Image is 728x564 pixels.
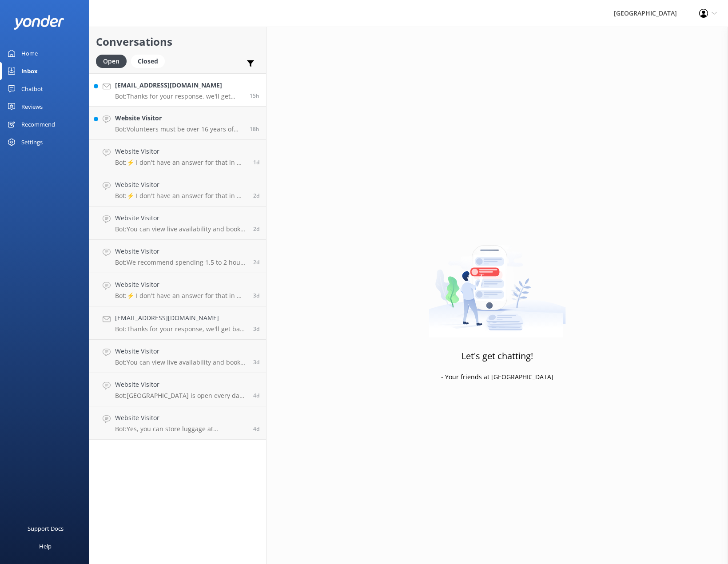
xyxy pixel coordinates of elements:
[115,113,243,123] h4: Website Visitor
[253,392,259,399] span: Oct 10 2025 11:15am (UTC +13:00) Pacific/Auckland
[115,313,247,323] h4: [EMAIL_ADDRESS][DOMAIN_NAME]
[89,373,266,406] a: Website VisitorBot:[GEOGRAPHIC_DATA] is open every day from 9:30am to 5pm, except on [DATE], when...
[253,325,259,333] span: Oct 10 2025 10:06pm (UTC +13:00) Pacific/Auckland
[89,173,266,207] a: Website VisitorBot:⚡ I don't have an answer for that in my knowledge base. Please try and rephras...
[89,273,266,306] a: Website VisitorBot:⚡ I don't have an answer for that in my knowledge base. Please try and rephras...
[115,425,247,433] p: Bot: Yes, you can store luggage at [GEOGRAPHIC_DATA] during your visit. Please enquire at the fro...
[28,520,64,537] div: Support Docs
[115,92,243,100] p: Bot: Thanks for your response, we'll get back to you as soon as we can during opening hours.
[250,125,259,133] span: Oct 13 2025 07:43pm (UTC +13:00) Pacific/Auckland
[115,325,247,333] p: Bot: Thanks for your response, we'll get back to you as soon as we can during opening hours.
[21,133,43,151] div: Settings
[429,226,566,338] img: artwork of a man stealing a conversation from at giant smartphone
[253,292,259,299] span: Oct 11 2025 12:12am (UTC +13:00) Pacific/Auckland
[115,258,247,266] p: Bot: We recommend spending 1.5 to 2 hours walking around the Reserve to get the most out of your ...
[89,140,266,173] a: Website VisitorBot:⚡ I don't have an answer for that in my knowledge base. Please try and rephras...
[21,115,55,133] div: Recommend
[115,358,247,366] p: Bot: You can view live availability and book your tickets online at [URL][DOMAIN_NAME]. Tickets c...
[115,80,243,90] h4: [EMAIL_ADDRESS][DOMAIN_NAME]
[253,225,259,233] span: Oct 12 2025 08:42am (UTC +13:00) Pacific/Auckland
[253,425,259,433] span: Oct 10 2025 09:35am (UTC +13:00) Pacific/Auckland
[115,225,247,233] p: Bot: You can view live availability and book your tickets online at [URL][DOMAIN_NAME]. Tickets c...
[253,258,259,266] span: Oct 11 2025 02:39pm (UTC +13:00) Pacific/Auckland
[115,246,247,256] h4: Website Visitor
[250,92,259,99] span: Oct 13 2025 11:25pm (UTC +13:00) Pacific/Auckland
[115,292,247,300] p: Bot: ⚡ I don't have an answer for that in my knowledge base. Please try and rephrase your questio...
[253,192,259,199] span: Oct 12 2025 09:43am (UTC +13:00) Pacific/Auckland
[131,55,165,68] div: Closed
[21,44,38,62] div: Home
[89,306,266,340] a: [EMAIL_ADDRESS][DOMAIN_NAME]Bot:Thanks for your response, we'll get back to you as soon as we can...
[96,33,259,50] h2: Conversations
[131,56,169,66] a: Closed
[89,240,266,273] a: Website VisitorBot:We recommend spending 1.5 to 2 hours walking around the Reserve to get the mos...
[115,180,247,190] h4: Website Visitor
[441,372,553,382] p: - Your friends at [GEOGRAPHIC_DATA]
[115,280,247,290] h4: Website Visitor
[96,55,127,68] div: Open
[253,159,259,166] span: Oct 12 2025 10:18pm (UTC +13:00) Pacific/Auckland
[89,107,266,140] a: Website VisitorBot:Volunteers must be over 16 years of age to volunteer at [GEOGRAPHIC_DATA].18h
[21,98,43,115] div: Reviews
[115,413,247,423] h4: Website Visitor
[39,537,52,555] div: Help
[115,392,247,400] p: Bot: [GEOGRAPHIC_DATA] is open every day from 9:30am to 5pm, except on [DATE], when it is closed ...
[115,147,247,156] h4: Website Visitor
[115,380,247,389] h4: Website Visitor
[115,213,247,223] h4: Website Visitor
[21,62,38,80] div: Inbox
[89,340,266,373] a: Website VisitorBot:You can view live availability and book your tickets online at [URL][DOMAIN_NA...
[89,73,266,107] a: [EMAIL_ADDRESS][DOMAIN_NAME]Bot:Thanks for your response, we'll get back to you as soon as we can...
[13,15,64,30] img: yonder-white-logo.png
[115,159,247,167] p: Bot: ⚡ I don't have an answer for that in my knowledge base. Please try and rephrase your questio...
[115,192,247,200] p: Bot: ⚡ I don't have an answer for that in my knowledge base. Please try and rephrase your questio...
[253,358,259,366] span: Oct 10 2025 06:24pm (UTC +13:00) Pacific/Auckland
[96,56,131,66] a: Open
[89,406,266,440] a: Website VisitorBot:Yes, you can store luggage at [GEOGRAPHIC_DATA] during your visit. Please enqu...
[21,80,43,98] div: Chatbot
[115,346,247,356] h4: Website Visitor
[461,349,533,363] h3: Let's get chatting!
[115,125,243,133] p: Bot: Volunteers must be over 16 years of age to volunteer at [GEOGRAPHIC_DATA].
[89,207,266,240] a: Website VisitorBot:You can view live availability and book your tickets online at [URL][DOMAIN_NA...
